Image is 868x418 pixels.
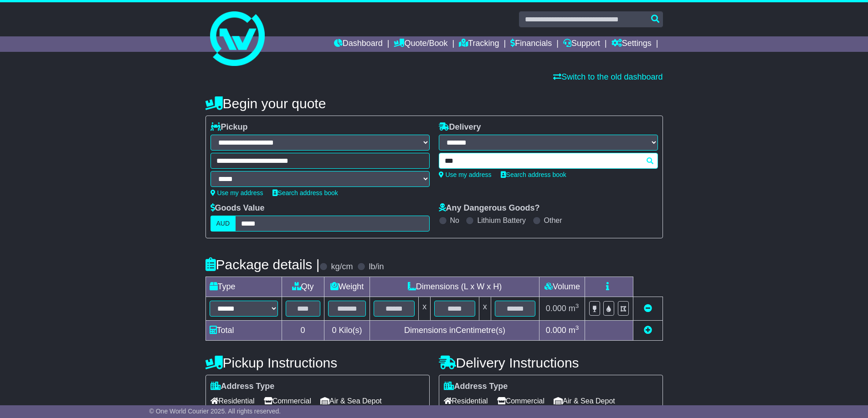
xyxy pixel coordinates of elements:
a: Quote/Book [394,36,447,52]
span: 0.000 [546,304,566,313]
span: 0 [332,326,336,335]
h4: Pickup Instructions [205,355,430,370]
a: Search address book [501,171,566,178]
typeahead: Please provide city [439,153,658,169]
label: Pickup [211,122,248,132]
td: Kilo(s) [324,321,370,341]
span: Residential [211,394,255,408]
a: Dashboard [334,36,383,52]
h4: Package details | [205,257,320,272]
sup: 3 [575,302,579,309]
label: Delivery [439,122,481,132]
span: © One World Courier 2025. All rights reserved. [149,408,281,415]
a: Add new item [644,326,652,335]
span: Residential [444,394,488,408]
span: m [569,326,579,335]
span: Air & Sea Depot [554,394,615,408]
td: Weight [324,277,370,297]
a: Remove this item [644,304,652,313]
td: x [419,297,431,321]
a: Support [563,36,600,52]
label: kg/cm [331,262,353,272]
label: Other [544,216,562,225]
a: Switch to the old dashboard [553,72,663,81]
h4: Delivery Instructions [439,355,663,370]
td: Dimensions in Centimetre(s) [370,321,539,341]
td: Volume [539,277,585,297]
a: Financials [510,36,552,52]
label: No [450,216,459,225]
td: x [479,297,491,321]
span: m [569,304,579,313]
td: Type [205,277,282,297]
a: Tracking [459,36,499,52]
label: AUD [211,216,236,232]
h4: Begin your quote [205,96,663,111]
a: Use my address [211,189,263,196]
label: Address Type [444,382,508,392]
label: Any Dangerous Goods? [439,203,540,213]
span: Commercial [264,394,311,408]
label: Address Type [211,382,275,392]
span: Air & Sea Depot [320,394,382,408]
sup: 3 [575,324,579,331]
a: Settings [611,36,652,52]
a: Use my address [439,171,492,178]
label: lb/in [369,262,384,272]
td: Total [205,321,282,341]
a: Search address book [272,189,338,196]
label: Lithium Battery [477,216,526,225]
td: Dimensions (L x W x H) [370,277,539,297]
td: Qty [282,277,324,297]
span: Commercial [497,394,544,408]
span: 0.000 [546,326,566,335]
td: 0 [282,321,324,341]
label: Goods Value [211,203,265,213]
